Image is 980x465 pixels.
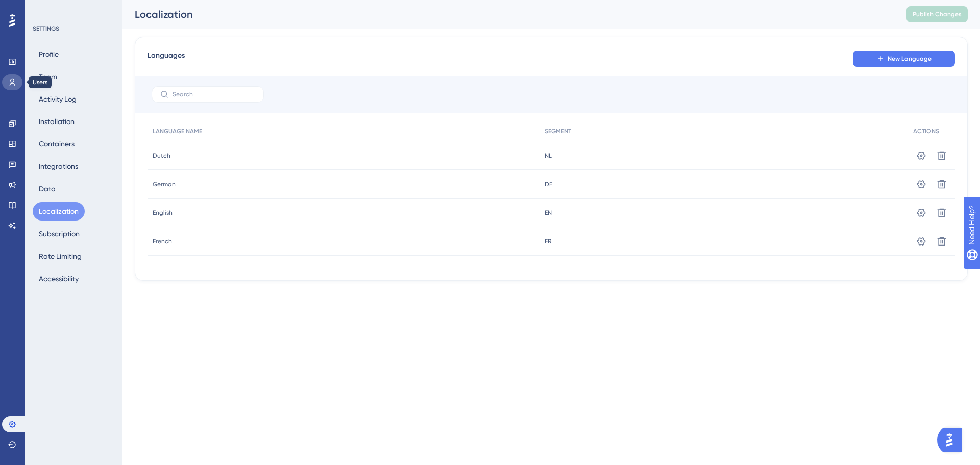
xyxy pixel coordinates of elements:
div: Localization [135,7,881,21]
span: FR [545,237,551,246]
button: New Language [853,51,955,67]
span: Dutch [153,152,170,160]
button: Containers [33,135,81,153]
button: Accessibility [33,270,85,288]
span: ACTIONS [913,127,939,135]
span: EN [545,209,552,217]
input: Search [173,91,255,98]
span: Need Help? [24,3,64,15]
button: Team [33,67,63,86]
span: NL [545,152,552,160]
button: Rate Limiting [33,247,88,265]
button: Subscription [33,225,86,243]
button: Integrations [33,157,84,176]
button: Publish Changes [906,6,968,22]
button: Profile [33,45,65,63]
span: SEGMENT [545,127,571,135]
span: English [153,209,173,217]
span: LANGUAGE NAME [153,127,202,135]
button: Activity Log [33,90,83,108]
span: DE [545,180,552,188]
iframe: UserGuiding AI Assistant Launcher [937,425,968,455]
span: Languages [148,50,185,68]
button: Localization [33,202,85,221]
span: French [153,237,172,246]
span: New Language [888,55,932,63]
div: SETTINGS [33,25,115,33]
span: German [153,180,176,188]
button: Installation [33,112,81,131]
button: Data [33,180,62,198]
span: Publish Changes [913,10,962,18]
